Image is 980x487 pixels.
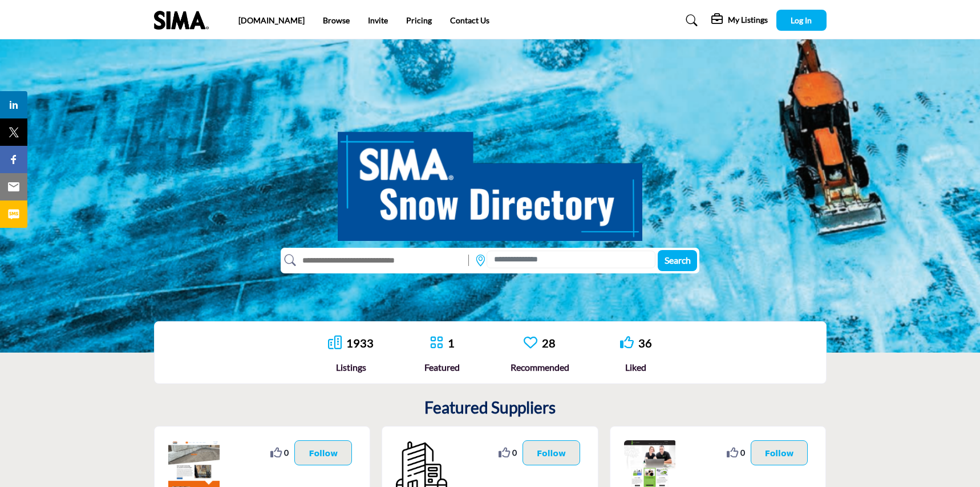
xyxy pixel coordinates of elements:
[511,361,569,374] div: Recommended
[448,336,455,350] a: 1
[294,440,352,465] button: Follow
[424,361,460,374] div: Featured
[346,336,374,350] a: 1933
[728,15,768,25] h5: My Listings
[430,335,443,351] a: Go to Featured
[450,15,489,25] a: Contact Us
[323,15,350,25] a: Browse
[776,10,827,31] button: Log In
[537,447,566,459] p: Follow
[765,447,794,459] p: Follow
[309,447,338,459] p: Follow
[238,15,305,25] a: [DOMAIN_NAME]
[284,447,289,459] span: 0
[465,252,472,269] img: Rectangle%203585.svg
[638,336,652,350] a: 36
[524,335,537,351] a: Go to Recommended
[620,335,634,349] i: Go to Liked
[424,398,556,418] h2: Featured Suppliers
[791,15,812,25] span: Log In
[512,447,517,459] span: 0
[620,361,652,374] div: Liked
[665,255,691,265] span: Search
[328,361,374,374] div: Listings
[751,440,808,465] button: Follow
[740,447,745,459] span: 0
[406,15,432,25] a: Pricing
[154,11,214,30] img: Site Logo
[658,250,697,271] button: Search
[675,11,705,30] a: Search
[338,119,642,241] img: SIMA Snow Directory
[711,14,768,27] div: My Listings
[368,15,388,25] a: Invite
[523,440,580,465] button: Follow
[542,336,556,350] a: 28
